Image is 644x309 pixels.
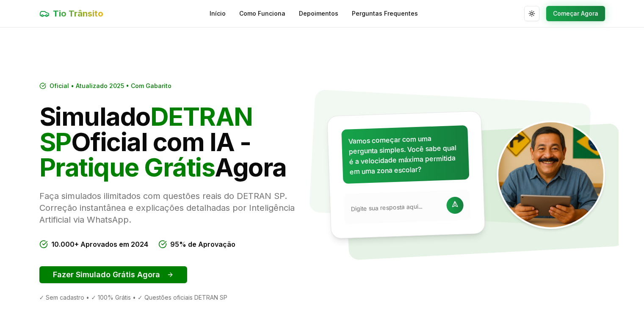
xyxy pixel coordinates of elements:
span: 95% de Aprovação [170,239,235,249]
a: Como Funciona [239,9,285,18]
span: Tio Trânsito [53,8,103,19]
button: Fazer Simulado Grátis Agora [39,266,187,283]
a: Início [210,9,226,18]
img: Tio Trânsito [497,121,605,229]
a: Tio Trânsito [39,8,103,19]
input: Digite sua resposta aqui... [351,201,442,213]
span: Pratique Grátis [39,152,215,182]
span: 10.000+ Aprovados em 2024 [51,239,148,249]
a: Depoimentos [299,9,338,18]
span: DETRAN SP [39,101,253,157]
p: Faça simulados ilimitados com questões reais do DETRAN SP. Correção instantânea e explicações det... [39,190,315,226]
a: Perguntas Frequentes [352,9,418,18]
h1: Simulado Oficial com IA - Agora [39,104,315,180]
button: Começar Agora [546,6,605,21]
span: Oficial • Atualizado 2025 • Com Gabarito [50,82,171,90]
div: ✓ Sem cadastro • ✓ 100% Grátis • ✓ Questões oficiais DETRAN SP [39,293,315,302]
p: Vamos começar com uma pergunta simples. Você sabe qual é a velocidade máxima permitida em uma zon... [348,132,462,177]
